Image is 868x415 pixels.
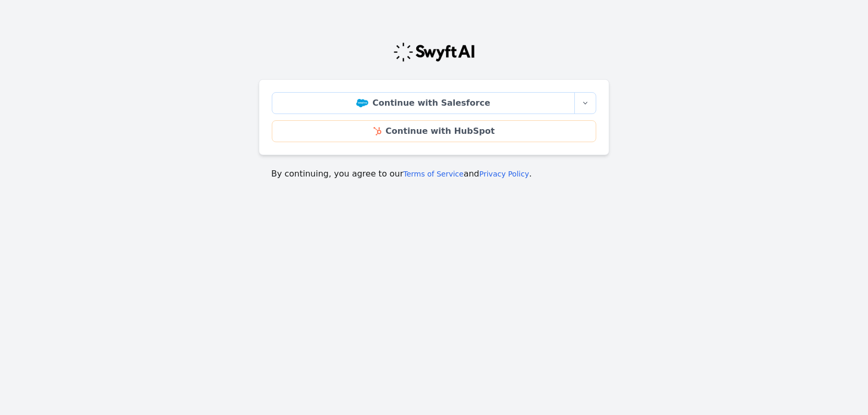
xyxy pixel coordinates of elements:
[403,170,463,178] a: Terms of Service
[272,120,596,142] a: Continue with HubSpot
[356,99,368,107] img: Salesforce
[373,127,381,135] img: HubSpot
[393,42,475,62] img: Swyft Logo
[271,168,597,180] p: By continuing, you agree to our and .
[479,170,529,178] a: Privacy Policy
[272,92,575,114] a: Continue with Salesforce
